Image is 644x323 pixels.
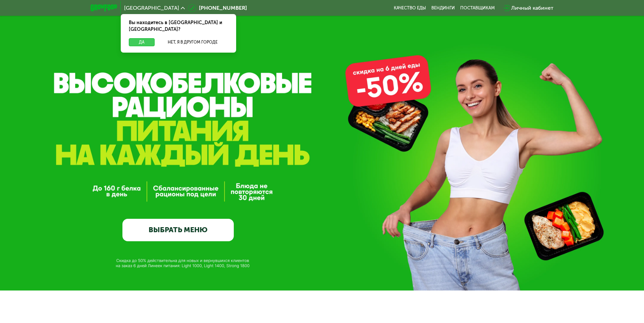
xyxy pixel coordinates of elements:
a: ВЫБРАТЬ МЕНЮ [122,219,234,241]
span: [GEOGRAPHIC_DATA] [124,5,179,11]
button: Да [129,38,155,46]
button: Нет, я в другом городе [157,38,228,46]
a: Качество еды [394,5,426,11]
a: [PHONE_NUMBER] [188,4,247,12]
div: Личный кабинет [511,4,553,12]
div: Вы находитесь в [GEOGRAPHIC_DATA] и [GEOGRAPHIC_DATA]? [121,14,236,38]
a: Вендинги [431,5,455,11]
div: поставщикам [460,5,495,11]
